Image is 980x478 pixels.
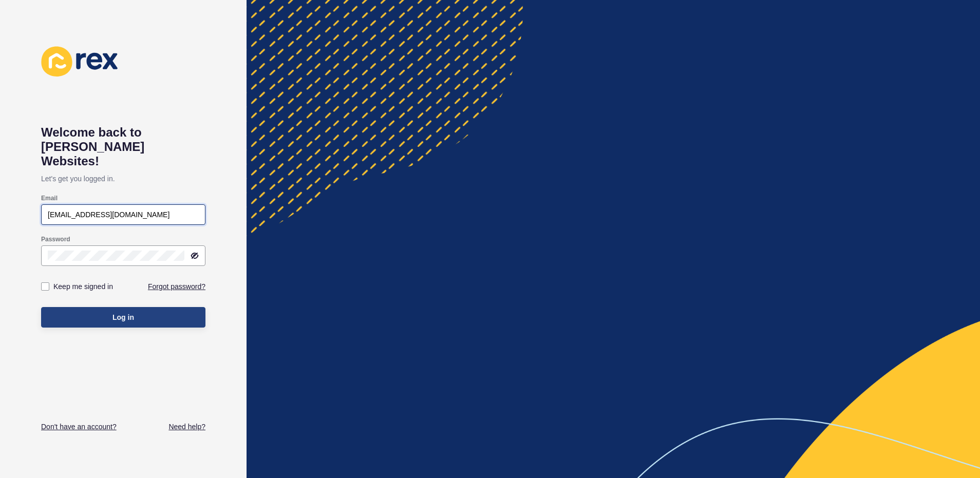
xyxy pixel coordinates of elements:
label: Password [41,235,70,243]
label: Email [41,194,58,202]
a: Forgot password? [148,281,205,292]
span: Log in [112,312,134,322]
a: Need help? [168,422,205,432]
button: Log in [41,307,205,328]
label: Keep me signed in [53,281,113,292]
p: Let's get you logged in. [41,168,205,189]
a: Don't have an account? [41,422,117,432]
input: e.g. name@company.com [48,209,199,220]
h1: Welcome back to [PERSON_NAME] Websites! [41,125,205,168]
